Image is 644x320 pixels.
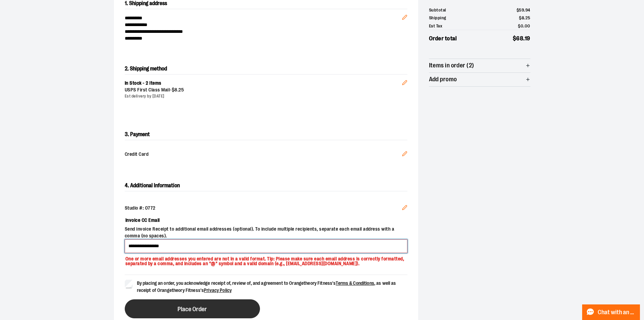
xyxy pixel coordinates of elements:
[125,180,407,191] h2: 4. Additional Information
[125,253,407,266] p: One or more email addresses you entered are not in a valid format. Tip: Please make sure each ema...
[125,205,407,212] div: Studio #: 0772
[523,23,525,28] span: .
[582,304,640,320] button: Chat with an Expert
[125,299,260,318] button: Place Order
[429,62,474,69] span: Items in order (2)
[429,34,457,43] span: Order total
[137,280,396,293] span: By placing an order, you acknowledge receipt of, review of, and agreement to Orangetheory Fitness...
[397,69,413,93] button: Edit
[177,306,207,313] span: Place Order
[525,23,530,28] span: 00
[172,87,175,92] span: $
[429,73,530,86] button: Add promo
[523,35,525,42] span: .
[125,280,133,288] input: By placing an order, you acknowledge receipt of, review of, and agreement to Orangetheory Fitness...
[525,7,530,13] span: 94
[397,146,413,164] button: Edit
[429,76,457,83] span: Add promo
[598,309,636,316] span: Chat with an Expert
[516,35,523,42] span: 68
[174,87,177,92] span: 8
[519,7,524,13] span: 59
[125,80,402,87] div: In Stock - 2 items
[204,287,232,293] a: Privacy Policy
[524,7,525,13] span: .
[525,15,530,20] span: 25
[125,129,407,140] h2: 3. Payment
[177,87,179,92] span: .
[518,23,521,28] span: $
[513,35,517,42] span: $
[336,280,374,286] a: Terms & Conditions
[522,15,524,20] span: 8
[125,151,402,158] span: Credit Card
[429,15,446,21] span: Shipping
[178,87,184,92] span: 25
[125,226,407,239] span: Send invoice Receipt to additional email addresses (optional). To include multiple recipients, se...
[429,59,530,72] button: Items in order (2)
[125,87,402,93] div: USPS First Class Mail -
[125,93,402,99] div: Est delivery by [DATE]
[517,7,519,13] span: $
[519,15,522,20] span: $
[524,15,525,20] span: .
[429,23,443,29] span: Est Tax
[429,7,446,14] span: Subtotal
[125,214,407,226] label: Invoice CC Email
[125,63,407,74] h2: 2. Shipping method
[521,23,524,28] span: 0
[525,35,530,42] span: 19
[397,199,413,218] button: Edit
[397,4,413,27] button: Edit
